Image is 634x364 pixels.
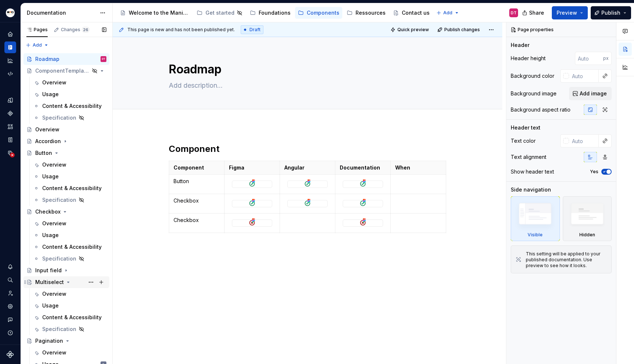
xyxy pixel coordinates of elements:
[4,121,16,132] div: Assets
[35,126,59,133] div: Overview
[259,9,291,17] div: Foundations
[575,52,603,65] input: Auto
[30,312,109,323] a: Content & Accessibility
[30,171,109,182] a: Usage
[23,147,109,159] a: Button
[42,232,59,239] div: Usage
[30,253,109,265] a: Specification
[42,185,102,192] div: Content & Accessibility
[30,159,109,171] a: Overview
[35,267,62,274] div: Input field
[435,25,483,35] button: Publish changes
[511,106,571,113] div: Background aspect ratio
[30,100,109,112] a: Content & Accessibility
[590,169,598,175] label: Yes
[26,27,48,33] div: Pages
[23,265,109,276] a: Input field
[42,220,66,227] div: Overview
[511,168,554,175] div: Show header text
[82,27,90,33] span: 26
[174,178,220,185] p: Button
[129,9,189,17] div: Welcome to the Manitou and [PERSON_NAME] Design System
[4,108,16,119] a: Components
[511,186,551,193] div: Side navigation
[4,134,16,146] a: Storybook stories
[4,147,16,159] a: Data sources
[569,87,612,100] button: Add image
[42,314,102,321] div: Content & Accessibility
[444,27,480,33] span: Publish changes
[30,77,109,88] a: Overview
[42,290,66,298] div: Overview
[33,42,42,48] span: Add
[42,161,66,168] div: Overview
[397,27,429,33] span: Quick preview
[4,274,16,286] button: Search ⌘K
[511,41,529,49] div: Header
[102,55,105,63] div: DT
[117,6,433,20] div: Page tree
[529,9,544,17] span: Share
[526,251,607,269] div: This setting will be applied to your published documentation. Use preview to see how it looks.
[569,134,599,148] input: Auto
[7,351,14,358] svg: Supernova Logo
[23,335,109,347] a: Pagination
[42,325,76,333] div: Specification
[557,9,577,17] span: Preview
[4,55,16,66] a: Analytics
[4,301,16,312] a: Settings
[42,255,76,262] div: Specification
[30,88,109,100] a: Usage
[23,40,51,50] button: Add
[23,53,109,65] a: RoadmapDT
[4,94,16,106] a: Design tokens
[4,314,16,325] div: Contact support
[42,114,76,121] div: Specification
[35,279,64,286] div: Multiselect
[579,232,595,238] div: Hidden
[30,112,109,124] a: Specification
[511,72,554,80] div: Background color
[42,243,102,251] div: Content & Accessibility
[30,229,109,241] a: Usage
[4,287,16,299] div: Invite team
[563,196,612,241] div: Hidden
[35,337,63,345] div: Pagination
[42,79,66,86] div: Overview
[35,55,59,63] div: Roadmap
[42,196,76,204] div: Specification
[443,10,452,16] span: Add
[42,302,59,309] div: Usage
[284,164,331,171] p: Angular
[23,206,109,218] a: Checkbox
[307,9,339,17] div: Components
[30,241,109,253] a: Content & Accessibility
[344,7,389,19] a: Ressources
[528,232,543,238] div: Visible
[4,261,16,273] button: Notifications
[30,194,109,206] a: Specification
[117,7,192,19] a: Welcome to the Manitou and [PERSON_NAME] Design System
[4,68,16,80] div: Code automation
[35,67,90,74] div: ComponentTemplate (to duplicate)
[6,8,15,17] img: e5cfe62c-2ffb-4aae-a2e8-6f19d60e01f1.png
[591,6,631,19] button: Publish
[169,143,446,155] h2: Component
[601,9,620,17] span: Publish
[511,90,557,97] div: Background image
[511,124,540,131] div: Header text
[4,41,16,53] a: Documentation
[4,28,16,40] a: Home
[511,55,546,62] div: Header height
[434,8,462,18] button: Add
[30,300,109,312] a: Usage
[23,135,109,147] a: Accordion
[390,7,433,19] a: Contact us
